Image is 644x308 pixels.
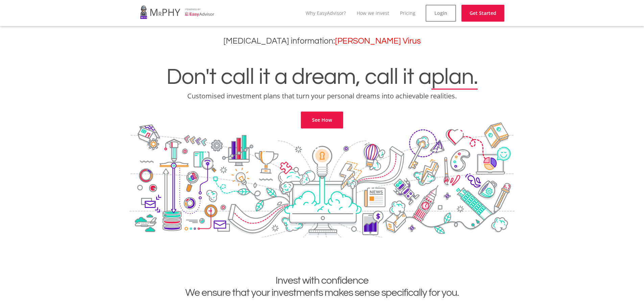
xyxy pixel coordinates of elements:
[461,5,504,22] a: Get Started
[400,10,415,16] a: Pricing
[357,10,389,16] a: How we invest
[335,37,421,45] a: [PERSON_NAME] Virus
[306,10,346,16] a: Why EasyAdvisor?
[5,66,639,89] h1: Don't call it a dream, call it a
[5,36,639,46] h3: [MEDICAL_DATA] information:
[135,275,510,299] h2: Invest with confidence We ensure that your investments makes sense specifically for you.
[5,91,639,101] p: Customised investment plans that turn your personal dreams into achievable realities.
[301,112,343,128] a: See How
[426,5,456,22] a: Login
[431,66,478,89] span: plan.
